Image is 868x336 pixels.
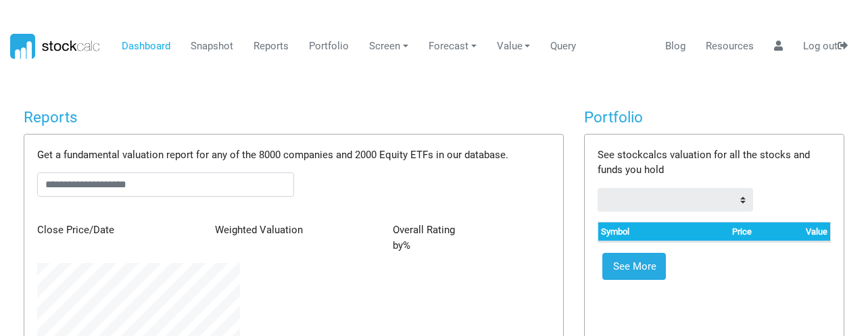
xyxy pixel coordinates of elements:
a: Resources [701,34,759,59]
a: Query [546,34,581,59]
th: Price [679,222,754,241]
span: Weighted Valuation [215,224,303,236]
a: Snapshot [186,34,239,59]
a: Log out [798,34,853,59]
a: Blog [660,34,691,59]
div: by % [383,222,560,253]
a: Screen [364,34,414,59]
a: See More [602,253,666,280]
th: Value [754,222,830,241]
a: Reports [249,34,294,59]
th: Symbol [598,222,679,241]
span: Overall Rating [393,224,455,236]
a: Portfolio [304,34,354,59]
a: Value [491,34,535,59]
p: Get a fundamental valuation report for any of the 8000 companies and 2000 Equity ETFs in our data... [37,147,550,163]
h4: Portfolio [584,108,844,126]
span: Close Price/Date [37,224,114,236]
p: See stockcalcs valuation for all the stocks and funds you hold [598,147,831,178]
a: Dashboard [117,34,176,59]
a: Forecast [423,34,481,59]
h4: Reports [24,108,564,126]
